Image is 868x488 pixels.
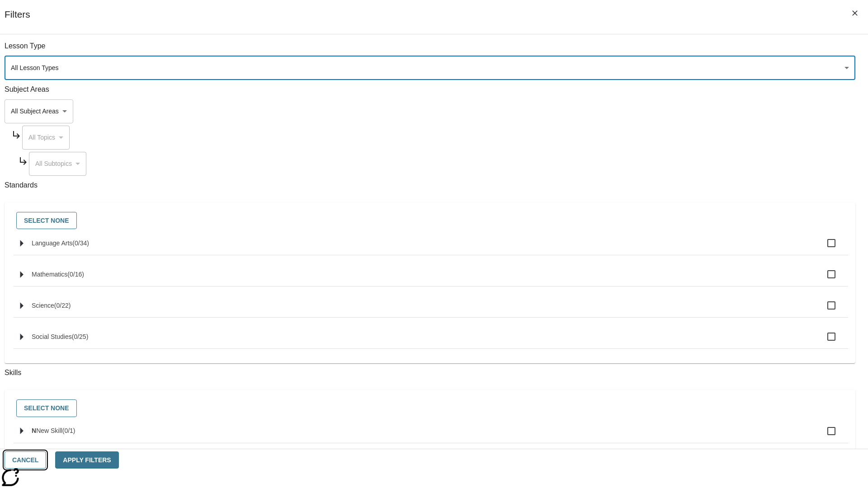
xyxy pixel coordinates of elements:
button: Cancel [5,451,46,469]
h1: Filters [5,9,30,34]
span: N [32,427,36,434]
span: 0 standards selected/25 standards in group [72,333,89,340]
span: Mathematics [32,271,67,278]
p: Subject Areas [5,84,855,95]
span: Science [32,302,54,309]
div: Select a Subject Area [29,152,86,176]
span: 0 skills selected/1 skills in group [62,427,75,434]
div: Select a lesson type [5,56,855,80]
span: 0 standards selected/22 standards in group [54,302,71,309]
span: 0 standards selected/34 standards in group [72,239,89,247]
div: Select a Subject Area [5,99,73,123]
div: Select standards [12,210,848,232]
button: Select None [16,212,77,230]
button: Select None [16,399,77,417]
p: Skills [5,368,855,378]
button: Apply Filters [55,451,118,469]
ul: Select standards [14,231,848,356]
p: Standards [5,180,855,191]
span: Language Arts [32,239,72,247]
div: Select a Subject Area [22,126,70,150]
div: Select skills [12,397,848,419]
p: Lesson Type [5,41,855,52]
span: 0 standards selected/16 standards in group [67,271,84,278]
button: Close Filters side menu [845,4,864,23]
span: New Skill [36,427,62,434]
span: Social Studies [32,333,72,340]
